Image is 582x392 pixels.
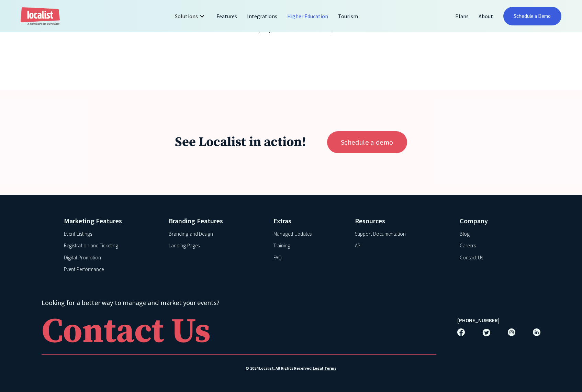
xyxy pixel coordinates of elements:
div: Solutions [175,12,198,20]
a: Contact Us [42,311,436,355]
h4: Marketing Features [64,216,157,226]
h4: Resources [355,216,448,226]
a: FAQ [273,254,282,262]
a: home [21,7,60,25]
a: Support Documentation [355,230,406,238]
a: Schedule a demo [327,131,407,153]
a: Managed Updates [273,230,311,238]
h4: Looking for a better way to manage and market your events? [42,298,436,308]
a: Integrations [242,8,282,24]
a: API [355,242,361,250]
a: Event Performance [64,266,104,273]
a: Landing Pages [169,242,199,250]
div: © 2024 Localist. All Rights Reserved. [42,365,540,371]
a: Event Listings [64,230,92,238]
a: Blog [460,230,470,238]
h4: Company [460,216,518,226]
a: Higher Education [282,8,334,24]
h1: See Localist in action! [175,134,306,151]
h4: Extras [273,216,343,226]
a: Training [273,242,290,250]
a: Registration and Ticketing [64,242,118,250]
div: Solutions [170,8,211,24]
a: Branding and Design [169,230,213,238]
a: About [474,8,498,24]
a: Digital Promotion [64,254,101,262]
h4: Branding Features [169,216,262,226]
a: Features [212,8,242,24]
a: Legal Terms [313,365,336,371]
a: [PHONE_NUMBER] [457,317,500,325]
a: Schedule a Demo [503,7,561,25]
a: Plans [450,8,474,24]
a: Tourism [333,8,363,24]
a: Contact Us [460,254,483,262]
a: Careers [460,242,476,250]
div: Contact Us [42,315,211,349]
